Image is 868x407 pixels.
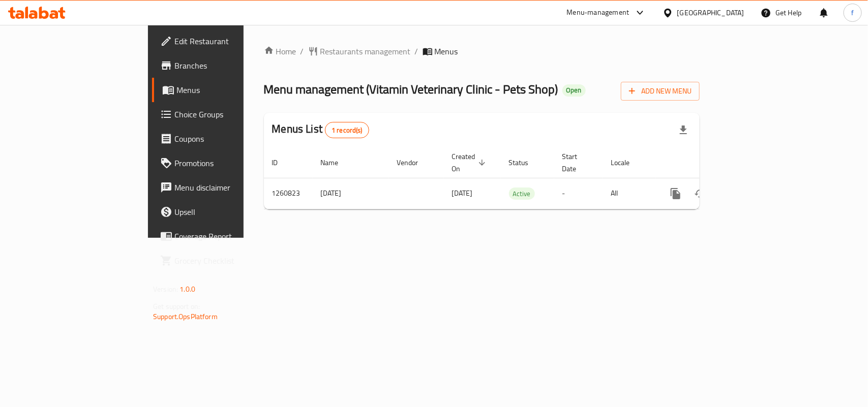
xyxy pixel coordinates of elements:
[152,175,293,200] a: Menu disclaimer
[554,178,603,209] td: -
[562,86,586,95] span: Open
[152,200,293,224] a: Upsell
[562,150,591,175] span: Start Date
[313,178,389,209] td: [DATE]
[176,84,285,96] span: Menus
[629,85,692,98] span: Add New Menu
[603,178,655,209] td: All
[435,45,458,57] span: Menus
[452,186,473,200] span: [DATE]
[611,156,643,169] span: Locale
[415,45,418,57] li: /
[688,181,712,206] button: Change Status
[655,147,769,178] th: Actions
[621,82,700,101] button: Add New Menu
[509,156,542,169] span: Status
[174,133,285,145] span: Coupons
[153,283,178,296] span: Version:
[325,126,369,135] span: 1 record(s)
[152,248,293,273] a: Grocery Checklist
[174,230,285,242] span: Coverage Report
[321,156,352,169] span: Name
[397,156,432,169] span: Vendor
[153,310,218,323] a: Support.OpsPlatform
[152,151,293,175] a: Promotions
[272,156,291,169] span: ID
[264,78,558,101] span: Menu management ( Vitamin Veterinary Clinic - Pets Shop )
[308,45,411,57] a: Restaurants management
[153,300,200,313] span: Get support on:
[152,224,293,248] a: Coverage Report
[509,188,535,200] span: Active
[677,7,744,18] div: [GEOGRAPHIC_DATA]
[174,157,285,169] span: Promotions
[851,7,854,18] span: f
[301,45,304,57] li: /
[272,121,369,138] h2: Menus List
[452,150,489,175] span: Created On
[152,102,293,127] a: Choice Groups
[174,108,285,120] span: Choice Groups
[567,7,630,19] div: Menu-management
[264,45,700,57] nav: breadcrumb
[152,53,293,78] a: Branches
[174,181,285,194] span: Menu disclaimer
[152,127,293,151] a: Coupons
[325,122,369,138] div: Total records count
[152,29,293,53] a: Edit Restaurant
[179,283,195,296] span: 1.0.0
[174,59,285,72] span: Branches
[174,206,285,218] span: Upsell
[174,35,285,47] span: Edit Restaurant
[264,147,769,209] table: enhanced table
[152,78,293,102] a: Menus
[320,45,411,57] span: Restaurants management
[671,118,696,142] div: Export file
[174,255,285,267] span: Grocery Checklist
[664,181,688,206] button: more
[562,84,586,97] div: Open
